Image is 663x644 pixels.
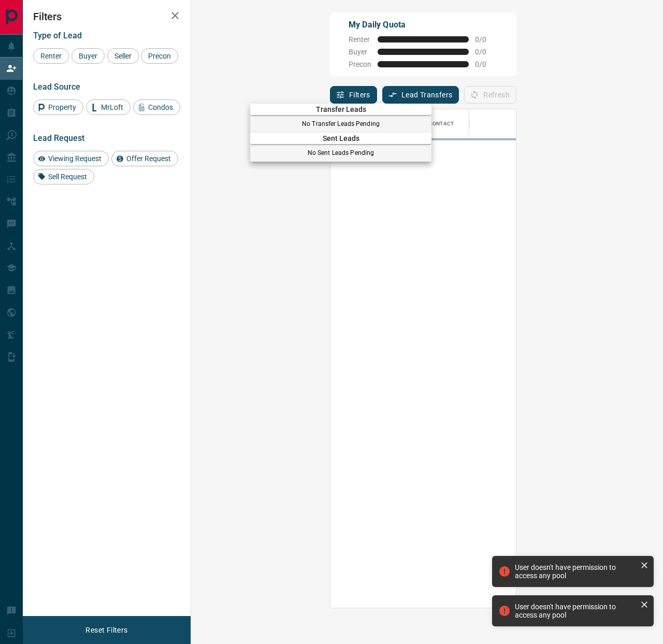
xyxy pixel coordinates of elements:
[515,603,636,619] div: User doesn't have permission to access any pool
[250,119,431,128] p: No Transfer Leads Pending
[515,563,636,580] div: User doesn't have permission to access any pool
[250,105,431,113] span: Transfer Leads
[250,148,431,158] p: No Sent Leads Pending
[250,134,431,142] span: Sent Leads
